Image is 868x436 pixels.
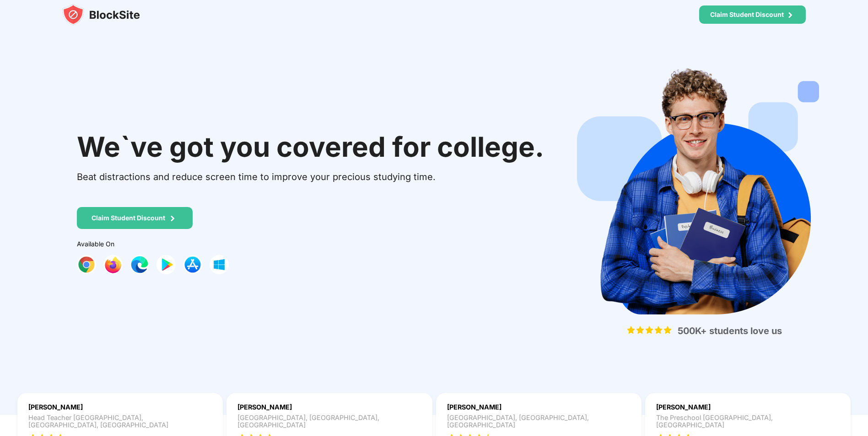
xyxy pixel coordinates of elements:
[447,414,631,429] div: [GEOGRAPHIC_DATA], [GEOGRAPHIC_DATA], [GEOGRAPHIC_DATA]
[77,169,436,185] div: Beat distractions and reduce screen time to improve your precious studying time.
[237,404,421,410] div: [PERSON_NAME]
[678,325,782,337] div: 500K+ students love us
[28,414,212,429] div: Head Teacher [GEOGRAPHIC_DATA], [GEOGRAPHIC_DATA], [GEOGRAPHIC_DATA]
[77,255,96,274] img: available in chrome
[103,255,123,274] img: available in firefox
[636,325,645,335] img: star2
[447,404,631,410] div: [PERSON_NAME]
[183,255,202,274] img: available in apple app store
[62,4,140,26] img: blocksite-icon-black.svg
[645,325,654,335] img: star3
[577,60,831,314] img: student-with-notebooks
[710,11,784,18] div: Claim Student Discount
[654,325,663,335] img: star4
[77,240,229,276] div: Available On
[92,214,165,222] div: Claim Student Discount
[626,325,636,335] img: star1
[656,414,840,429] div: The Preschool [GEOGRAPHIC_DATA], [GEOGRAPHIC_DATA]
[210,255,229,274] img: available in windows
[656,404,840,410] div: [PERSON_NAME]
[77,130,544,163] div: We`ve got you covered for college.
[663,325,672,335] img: star5
[237,414,421,429] div: [GEOGRAPHIC_DATA], [GEOGRAPHIC_DATA], [GEOGRAPHIC_DATA]
[28,404,212,410] div: [PERSON_NAME]
[156,255,176,274] img: available in google play store
[130,255,149,274] img: available in edge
